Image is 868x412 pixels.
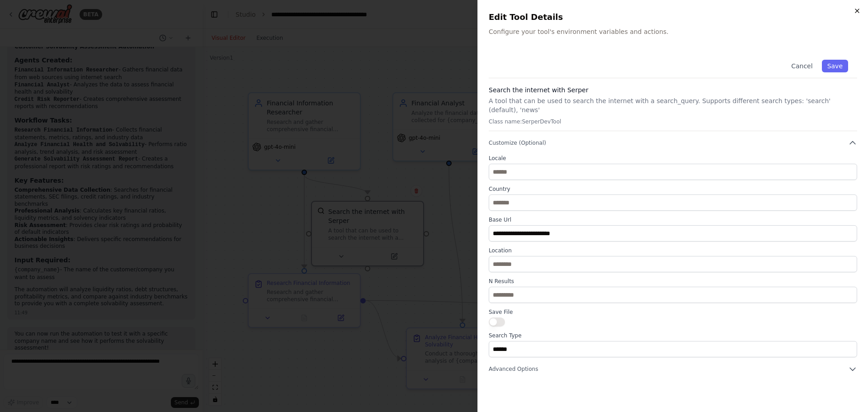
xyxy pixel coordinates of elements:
label: Country [489,185,857,193]
p: Configure your tool's environment variables and actions. [489,27,857,36]
button: Customize (Optional) [489,138,857,147]
label: Search Type [489,332,857,339]
button: Advanced Options [489,365,857,374]
p: A tool that can be used to search the internet with a search_query. Supports different search typ... [489,96,857,114]
label: Save File [489,308,857,316]
button: Cancel [786,60,818,72]
label: Location [489,247,857,254]
button: Save [822,60,848,72]
h3: Search the internet with Serper [489,85,857,95]
h2: Edit Tool Details [489,11,857,24]
label: N Results [489,278,857,285]
span: Customize (Optional) [489,139,546,147]
p: Class name: SerperDevTool [489,118,857,125]
label: Locale [489,155,857,162]
label: Base Url [489,216,857,223]
span: Advanced Options [489,365,538,373]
